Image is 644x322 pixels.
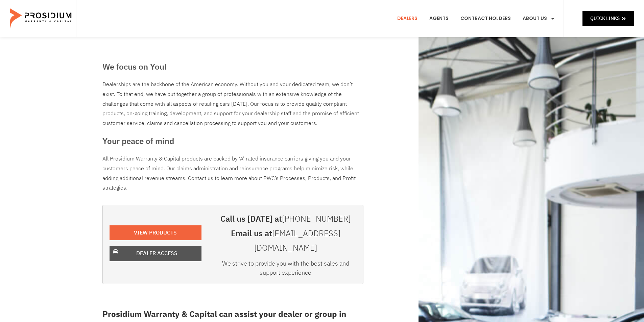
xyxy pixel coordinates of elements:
[518,6,560,31] a: About Us
[455,6,516,31] a: Contract Holders
[254,227,340,254] a: [EMAIL_ADDRESS][DOMAIN_NAME]
[102,61,363,73] h3: We focus on You!
[392,6,423,31] a: Dealers
[110,246,201,261] a: Dealer Access
[102,135,363,147] h3: Your peace of mind
[102,80,363,128] div: Dealerships are the backbone of the American economy. Without you and your dedicated team, we don...
[215,212,356,226] h3: Call us [DATE] at
[136,249,177,258] span: Dealer Access
[282,213,351,225] a: [PHONE_NUMBER]
[110,225,201,241] a: View Products
[392,6,560,31] nav: Menu
[134,228,177,238] span: View Products
[130,1,152,6] span: Last Name
[424,6,454,31] a: Agents
[102,154,363,193] p: All Prosidium Warranty & Capital products are backed by ‘A’ rated insurance carriers giving you a...
[215,226,356,255] h3: Email us at
[590,14,620,23] span: Quick Links
[582,11,634,26] a: Quick Links
[215,259,356,280] div: We strive to provide you with the best sales and support experience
